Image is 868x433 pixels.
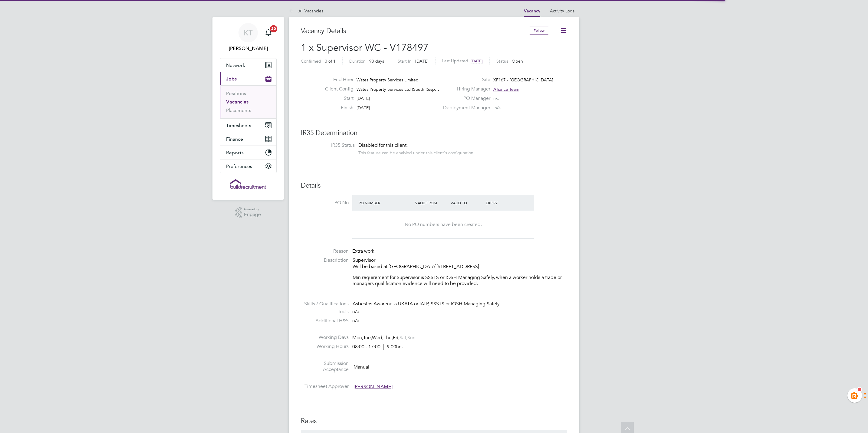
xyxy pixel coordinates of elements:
label: Working Hours [301,343,349,350]
div: No PO numbers have been created. [358,221,528,228]
label: Client Config [320,86,353,92]
label: PO Manager [439,95,490,102]
h3: Vacancy Details [301,27,529,35]
span: Powered by [244,207,261,212]
span: Open [512,58,523,64]
span: 20 [270,25,277,32]
span: Sun [407,335,416,341]
a: Positions [226,90,246,96]
label: Additional H&S [301,318,349,324]
label: Submission Acceptance [301,360,349,373]
div: Valid From [414,197,449,208]
span: Disabled for this client. [358,142,408,148]
div: Jobs [220,85,276,118]
a: All Vacancies [289,8,323,14]
button: Timesheets [220,119,276,132]
div: 08:00 - 17:00 [352,344,403,350]
button: Network [220,58,276,72]
span: [DATE] [415,58,429,64]
span: 0 of 1 [325,58,336,64]
label: Finish [320,105,353,111]
span: n/a [495,105,501,110]
img: buildrec-logo-retina.png [230,179,266,189]
span: 93 days [369,58,384,64]
a: KT[PERSON_NAME] [220,23,277,52]
span: Alliance Team [493,87,519,92]
div: This feature can be enabled under this client's configuration. [358,149,475,156]
label: Start In [398,58,412,64]
label: Timesheet Approver [301,383,349,390]
h3: IR35 Determination [301,129,567,137]
a: Vacancy [524,8,540,14]
nav: Main navigation [212,17,284,200]
p: Min requirement for Supervisor is SSSTS or IOSH Managing Safely, when a worker holds a trade or m... [353,274,567,287]
a: Activity Logs [550,8,574,14]
span: XF167 - [GEOGRAPHIC_DATA] [493,77,553,83]
button: Follow [529,27,549,34]
span: n/a [352,309,359,315]
span: Fri, [393,335,399,341]
span: 1 x Supervisor WC - V178497 [301,42,429,54]
h3: Details [301,181,567,190]
span: Jobs [226,76,237,82]
span: Thu, [383,335,393,341]
span: 9.00hrs [383,344,403,350]
span: Timesheets [226,123,251,128]
span: n/a [493,96,499,101]
span: Extra work [352,248,374,254]
label: Start [320,95,353,102]
label: Last Updated [442,58,468,64]
a: Placements [226,107,251,113]
label: IR35 Status [307,142,355,149]
label: Status [496,58,508,64]
span: Wed, [372,335,383,341]
label: Hiring Manager [439,86,490,92]
label: Reason [301,248,349,254]
div: PO Number [357,197,414,208]
button: Finance [220,132,276,146]
div: Expiry [484,197,520,208]
span: Network [226,62,245,68]
span: Reports [226,150,244,156]
a: Powered byEngage [235,207,261,218]
a: 20 [262,23,275,42]
label: Skills / Qualifications [301,301,349,307]
a: Vacancies [226,99,248,105]
label: Tools [301,309,349,315]
span: Engage [244,212,261,217]
span: Wates Property Services Limited [357,77,419,83]
span: KT [244,29,253,37]
span: Mon, [352,335,363,341]
label: Deployment Manager [439,105,490,111]
h3: Rates [301,417,567,425]
span: Tue, [363,335,372,341]
label: End Hirer [320,77,353,83]
label: Confirmed [301,58,321,64]
button: Preferences [220,159,276,173]
p: Supervisor Will be based at [GEOGRAPHIC_DATA][STREET_ADDRESS] [353,257,567,270]
span: [DATE] [357,96,370,101]
label: PO No [301,200,349,206]
span: Manual [353,364,369,370]
span: Preferences [226,163,252,169]
label: Working Days [301,334,349,341]
label: Site [439,77,490,83]
button: Reports [220,146,276,159]
span: [DATE] [357,105,370,110]
div: Asbestos Awareness UKATA or IATP, SSSTS or IOSH Managing Safely [353,301,567,307]
label: Description [301,257,349,264]
span: n/a [352,318,359,324]
span: Kiera Troutt [220,45,277,52]
span: Sat, [399,335,407,341]
a: Go to home page [220,179,277,189]
span: [PERSON_NAME] [353,384,393,390]
div: Valid To [449,197,485,208]
button: Jobs [220,72,276,85]
label: Duration [349,58,366,64]
span: Wates Property Services Ltd (South Resp… [357,87,439,92]
span: Finance [226,136,243,142]
span: [DATE] [471,58,483,64]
